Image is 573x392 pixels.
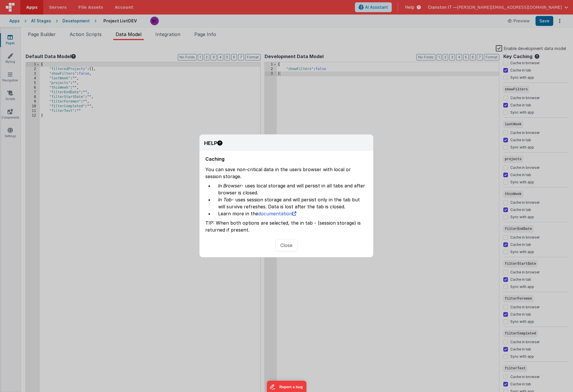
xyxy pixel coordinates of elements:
[218,183,241,189] i: In Browser
[275,239,297,251] button: Close
[205,166,367,182] p: You can save non-critical data in the users browser with local or session storage.
[213,182,367,196] li: - uses local storage and will persist in all tabs and after browser is closed.
[205,219,367,233] p: TIP: When both options are selected, the in tab - (session storage) is returned if present.
[218,197,232,203] i: In Tab
[205,151,367,166] p: Caching
[213,210,367,217] li: Learn more in the
[204,139,222,147] div: HELP
[258,211,296,216] a: documentation
[213,196,367,210] li: - uses session storage and will persist only in the tab but will survive refreshes. Data is lost ...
